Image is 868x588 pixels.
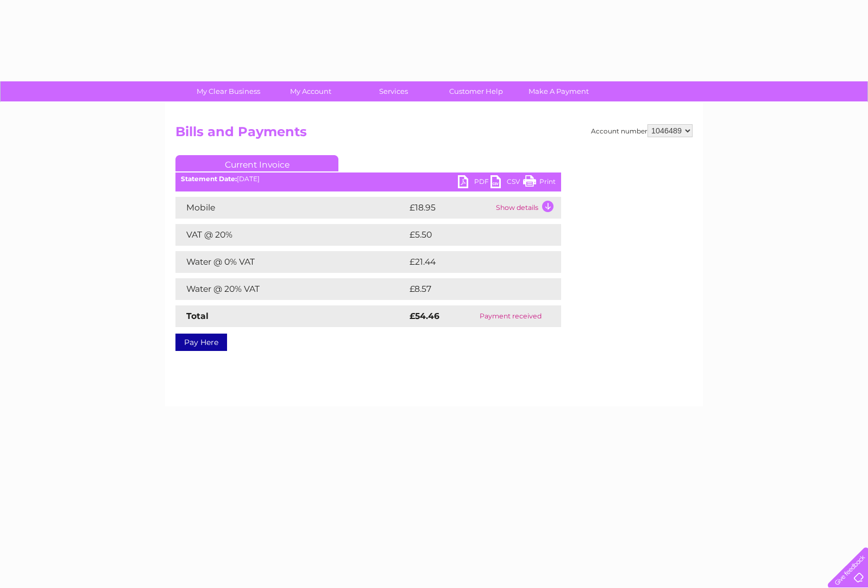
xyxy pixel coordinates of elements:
[186,311,209,321] strong: Total
[591,124,693,137] div: Account number
[410,311,439,321] strong: £54.46
[175,251,407,273] td: Water @ 0% VAT
[458,175,490,191] a: PDF
[175,224,407,246] td: VAT @ 20%
[407,278,536,300] td: £8.57
[490,175,523,191] a: CSV
[349,81,438,101] a: Services
[514,81,603,101] a: Make A Payment
[175,124,693,145] h2: Bills and Payments
[175,334,227,351] a: Pay Here
[407,224,536,246] td: £5.50
[407,197,493,219] td: £18.95
[523,175,556,191] a: Print
[175,155,338,171] a: Current Invoice
[175,278,407,300] td: Water @ 20% VAT
[175,175,561,183] div: [DATE]
[184,81,273,101] a: My Clear Business
[431,81,521,101] a: Customer Help
[266,81,356,101] a: My Account
[175,197,407,219] td: Mobile
[407,251,538,273] td: £21.44
[181,175,237,183] b: Statement Date:
[460,305,561,327] td: Payment received
[493,197,561,219] td: Show details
